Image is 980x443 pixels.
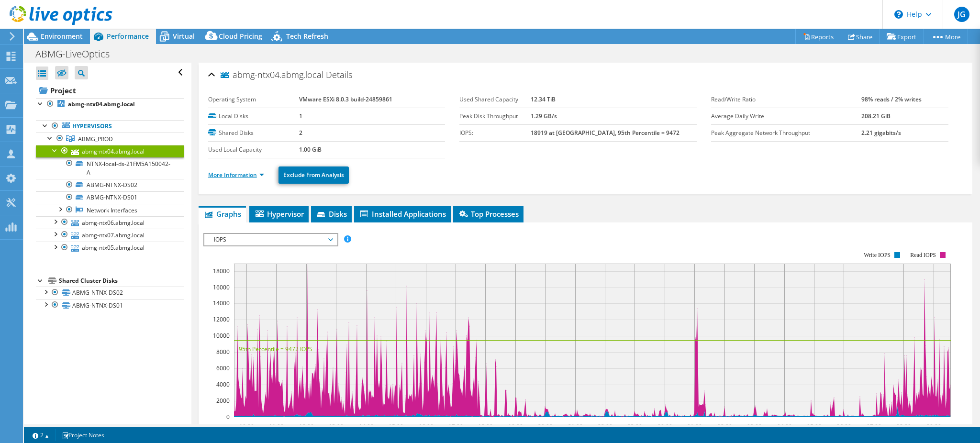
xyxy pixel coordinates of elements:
[880,29,924,44] a: Export
[254,209,304,219] span: Hypervisor
[173,32,195,41] span: Virtual
[239,345,312,353] text: 95th Percentile = 9472 IOPS
[239,422,254,430] text: 10:00
[36,204,184,216] a: Network Interfaces
[806,422,821,430] text: 05:00
[78,135,113,143] span: ABMG_PROD
[531,129,679,137] b: 18919 at [GEOGRAPHIC_DATA], 95th Percentile = 9472
[568,422,582,430] text: 21:00
[278,166,349,184] a: Exclude From Analysis
[299,112,302,120] b: 1
[213,332,230,340] text: 10000
[36,191,184,204] a: ABMG-NTNX-DS01
[36,229,184,241] a: abmg-ntx07.abmg.local
[711,128,861,138] label: Peak Aggregate Network Throughput
[316,209,347,219] span: Disks
[36,120,184,133] a: Hypervisors
[358,422,373,430] text: 14:00
[36,242,184,254] a: abmg-ntx05.abmg.local
[216,397,230,405] text: 2000
[216,364,230,372] text: 6000
[459,95,530,104] label: Used Shared Capacity
[36,299,184,311] a: ABMG-NTNX-DS01
[299,129,302,137] b: 2
[299,422,313,430] text: 12:00
[36,145,184,157] a: abmg-ntx04.abmg.local
[924,29,968,44] a: More
[36,216,184,229] a: abmg-ntx06.abmg.local
[286,32,328,41] span: Tech Refresh
[208,128,300,138] label: Shared Disks
[268,422,283,430] text: 11:00
[36,179,184,191] a: ABMG-NTNX-DS02
[861,95,922,103] b: 98% reads / 2% writes
[896,422,911,430] text: 08:00
[216,380,230,388] text: 4000
[31,49,124,59] h1: ABMG-LiveOptics
[36,98,184,111] a: abmg-ntx04.abmg.local
[894,10,903,19] svg: \n
[216,348,230,356] text: 8000
[328,422,343,430] text: 13:00
[208,171,264,179] a: More Information
[597,422,612,430] text: 22:00
[627,422,642,430] text: 23:00
[209,234,332,245] span: IOPS
[717,422,732,430] text: 02:00
[954,7,969,22] span: JG
[221,70,323,80] span: abmg-ntx04.abmg.local
[208,145,300,155] label: Used Local Capacity
[711,95,861,104] label: Read/Write Ratio
[478,422,492,430] text: 18:00
[861,129,901,137] b: 2.21 gigabits/s
[213,315,230,323] text: 12000
[107,32,149,41] span: Performance
[213,283,230,291] text: 16000
[657,422,672,430] text: 00:00
[203,209,241,219] span: Graphs
[388,422,403,430] text: 15:00
[795,29,841,44] a: Reports
[866,422,881,430] text: 07:00
[213,267,230,275] text: 18000
[687,422,702,430] text: 01:00
[910,252,936,258] text: Read IOPS
[448,422,463,430] text: 17:00
[36,287,184,299] a: ABMG-NTNX-DS02
[213,299,230,307] text: 14000
[508,422,523,430] text: 19:00
[926,422,941,430] text: 09:00
[299,145,322,154] b: 1.00 GiB
[68,100,135,108] b: abmg-ntx04.abmg.local
[299,95,392,103] b: VMware ESXi 8.0.3 build-24859861
[359,209,446,219] span: Installed Applications
[55,429,111,441] a: Project Notes
[531,95,556,103] b: 12.34 TiB
[537,422,552,430] text: 20:00
[531,112,557,120] b: 1.29 GB/s
[864,252,891,258] text: Write IOPS
[208,111,300,121] label: Local Disks
[226,413,230,421] text: 0
[26,429,56,441] a: 2
[746,422,761,430] text: 03:00
[41,32,83,41] span: Environment
[711,111,861,121] label: Average Daily Write
[59,275,184,287] div: Shared Cluster Disks
[418,422,433,430] text: 16:00
[836,422,851,430] text: 06:00
[36,157,184,178] a: NTNX-local-ds-21FM5A150042-A
[459,128,530,138] label: IOPS:
[36,83,184,98] a: Project
[208,95,300,104] label: Operating System
[326,69,352,80] span: Details
[458,209,519,219] span: Top Processes
[841,29,880,44] a: Share
[861,112,891,120] b: 208.21 GiB
[777,422,791,430] text: 04:00
[459,111,530,121] label: Peak Disk Throughput
[219,32,262,41] span: Cloud Pricing
[36,133,184,145] a: ABMG_PROD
